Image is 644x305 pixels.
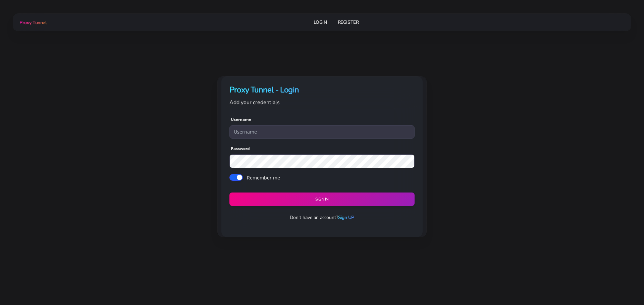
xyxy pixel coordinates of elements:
a: Register [338,16,359,28]
span: Proxy Tunnel [19,19,46,26]
h4: Proxy Tunnel - Login [229,84,415,95]
a: Sign UP [338,214,354,221]
a: Login [314,16,327,28]
p: Add your credentials [229,98,415,107]
a: Proxy Tunnel [18,17,46,28]
button: Sign in [229,193,415,206]
label: Remember me [247,174,280,181]
p: Don't have an account? [224,214,420,221]
label: Password [231,146,250,152]
iframe: Webchat Widget [605,266,636,297]
input: Username [229,125,415,139]
label: Username [231,117,251,123]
